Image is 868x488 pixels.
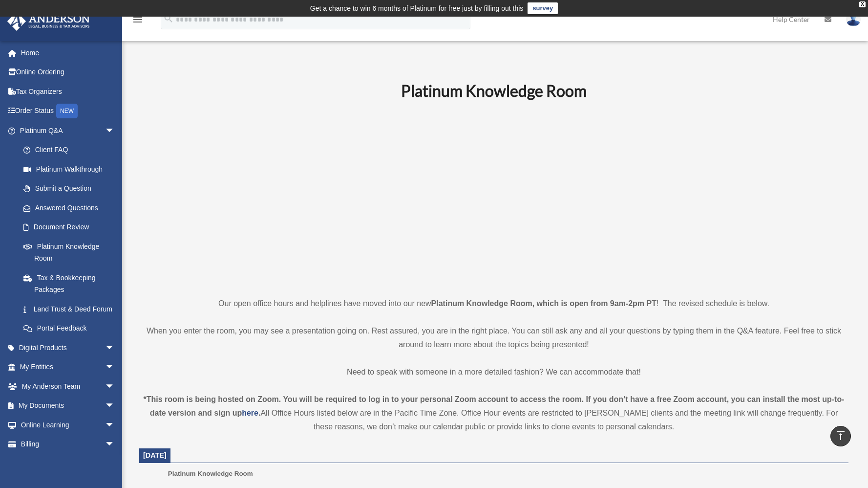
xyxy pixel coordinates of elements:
[168,470,253,477] span: Platinum Knowledge Room
[7,396,129,416] a: My Documentsarrow_drop_down
[7,338,129,357] a: Digital Productsarrow_drop_down
[139,324,848,352] p: When you enter the room, you may see a presentation going on. Rest assured, you are in the right ...
[7,63,129,82] a: Online Ordering
[14,319,129,338] a: Portal Feedback
[14,140,129,160] a: Client FAQ
[14,237,125,268] a: Platinum Knowledge Room
[7,82,129,101] a: Tax Organizers
[7,357,129,377] a: My Entitiesarrow_drop_down
[132,14,144,25] i: menu
[7,121,129,140] a: Platinum Q&Aarrow_drop_down
[14,198,129,218] a: Answered Questions
[310,2,524,14] div: Get a chance to win 6 months of Platinum for free just by filling out this
[14,159,129,179] a: Platinum Walkthrough
[105,338,125,358] span: arrow_drop_down
[105,377,125,397] span: arrow_drop_down
[139,393,848,434] div: All Office Hours listed below are in the Pacific Time Zone. Office Hour events are restricted to ...
[163,13,174,24] i: search
[258,409,260,417] strong: .
[7,101,129,121] a: Order StatusNEW
[7,415,129,435] a: Online Learningarrow_drop_down
[7,435,129,454] a: Billingarrow_drop_down
[528,2,558,14] a: survey
[105,121,125,141] span: arrow_drop_down
[7,454,129,473] a: Events Calendar
[139,297,848,311] p: Our open office hours and helplines have moved into our new ! The revised schedule is below.
[431,299,656,308] strong: Platinum Knowledge Room, which is open from 9am-2pm PT
[105,396,125,416] span: arrow_drop_down
[859,1,866,7] div: close
[7,377,129,396] a: My Anderson Teamarrow_drop_down
[105,357,125,377] span: arrow_drop_down
[4,12,93,31] img: Anderson Advisors Platinum Portal
[105,435,125,455] span: arrow_drop_down
[56,104,78,118] div: NEW
[7,43,129,63] a: Home
[14,299,129,319] a: Land Trust & Deed Forum
[139,365,848,379] p: Need to speak with someone in a more detailed fashion? We can accommodate that!
[347,113,640,279] iframe: 231110_Toby_KnowledgeRoom
[132,17,144,25] a: menu
[830,426,851,446] a: vertical_align_top
[835,430,847,442] i: vertical_align_top
[846,12,861,26] img: User Pic
[14,218,129,237] a: Document Review
[242,409,258,417] a: here
[143,451,167,459] span: [DATE]
[401,81,587,100] b: Platinum Knowledge Room
[143,395,844,417] strong: *This room is being hosted on Zoom. You will be required to log in to your personal Zoom account ...
[14,268,129,299] a: Tax & Bookkeeping Packages
[105,415,125,435] span: arrow_drop_down
[14,179,129,199] a: Submit a Question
